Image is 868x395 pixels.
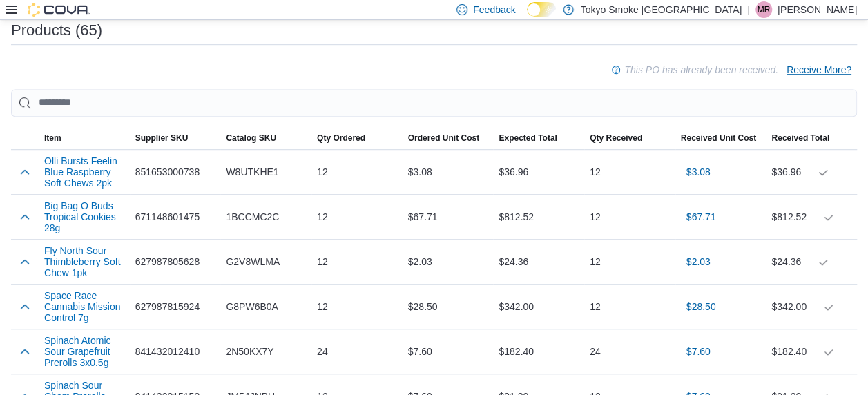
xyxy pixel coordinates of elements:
[686,345,711,358] span: $7.60
[590,133,642,144] span: Qty Received
[681,293,722,320] button: $28.50
[686,255,711,269] span: $2.03
[44,245,124,278] button: Fly North Sour Thimbleberry Soft Chew 1pk
[493,293,584,320] div: $342.00
[584,338,675,365] div: 24
[44,290,124,323] button: Space Race Cannabis Mission Control 7g
[44,133,61,144] span: Item
[403,203,494,231] div: $67.71
[778,1,857,18] p: [PERSON_NAME]
[493,203,584,231] div: $812.52
[771,298,851,315] div: $342.00
[408,133,479,144] span: Ordered Unit Cost
[584,248,675,276] div: 12
[403,293,494,320] div: $28.50
[686,210,716,224] span: $67.71
[28,3,90,17] img: Cova
[311,248,403,276] div: 12
[747,1,750,18] p: |
[681,133,756,144] span: Received Unit Cost
[771,164,851,180] div: $36.96
[135,298,200,315] span: 627987815924
[584,158,675,186] div: 12
[584,127,675,149] button: Qty Received
[624,61,778,78] p: This PO has already been received.
[766,127,857,149] button: Received Total
[226,298,278,315] span: G8PW6B0A
[493,338,584,365] div: $182.40
[135,164,200,180] span: 851653000738
[39,127,130,149] button: Item
[135,343,200,360] span: 841432012410
[226,343,273,360] span: 2N50KX7Y
[681,158,716,186] button: $3.08
[403,158,494,186] div: $3.08
[675,127,766,149] button: Received Unit Cost
[226,133,276,144] span: Catalog SKU
[403,127,494,149] button: Ordered Unit Cost
[681,203,722,231] button: $67.71
[758,1,771,18] span: MR
[493,127,584,149] button: Expected Total
[11,22,102,39] h3: Products (65)
[311,293,403,320] div: 12
[771,209,851,225] div: $812.52
[686,165,711,179] span: $3.08
[681,338,716,365] button: $7.60
[311,158,403,186] div: 12
[581,1,742,18] p: Tokyo Smoke [GEOGRAPHIC_DATA]
[403,338,494,365] div: $7.60
[226,164,278,180] span: W8UTKHE1
[755,1,772,18] div: Mariana Reimer
[493,248,584,276] div: $24.36
[226,253,280,270] span: G2V8WLMA
[220,127,311,149] button: Catalog SKU
[317,133,365,144] span: Qty Ordered
[226,209,279,225] span: 1BCCMC2C
[130,127,221,149] button: Supplier SKU
[135,209,200,225] span: 671148601475
[311,338,403,365] div: 24
[781,56,857,84] button: Receive More?
[135,253,200,270] span: 627987805628
[493,158,584,186] div: $36.96
[681,248,716,276] button: $2.03
[44,335,124,368] button: Spinach Atomic Sour Grapefruit Prerolls 3x0.5g
[499,133,557,144] span: Expected Total
[771,253,851,270] div: $24.36
[527,2,556,17] input: Dark Mode
[311,127,403,149] button: Qty Ordered
[686,300,716,314] span: $28.50
[311,203,403,231] div: 12
[403,248,494,276] div: $2.03
[584,203,675,231] div: 12
[584,293,675,320] div: 12
[44,155,124,189] button: Olli Bursts Feelin Blue Raspberry Soft Chews 2pk
[771,133,829,144] span: Received Total
[135,133,189,144] span: Supplier SKU
[787,63,851,77] span: Receive More?
[473,3,515,17] span: Feedback
[44,200,124,233] button: Big Bag O Buds Tropical Cookies 28g
[771,343,851,360] div: $182.40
